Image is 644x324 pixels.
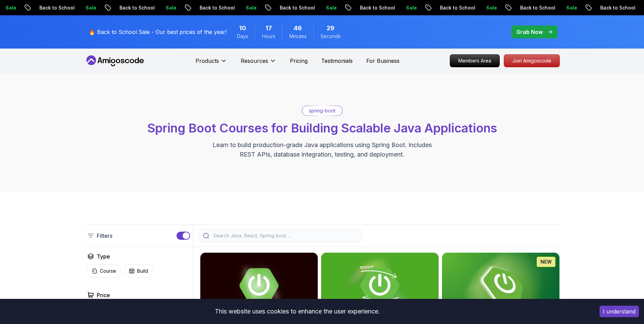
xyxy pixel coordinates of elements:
p: Products [196,57,219,65]
span: 46 Minutes [294,23,302,33]
span: Seconds [320,33,341,40]
p: Back to School [102,4,148,11]
p: Sale [68,4,90,11]
h2: Price [97,291,110,299]
span: Spring Boot Courses for Building Scalable Java Applications [147,121,497,136]
a: Pricing [290,57,308,65]
span: Hours [262,33,275,40]
input: Search Java, React, Spring boot ... [212,232,357,239]
p: Filters [97,232,112,240]
p: NEW [540,258,552,265]
p: Resources [241,57,268,65]
p: Back to School [422,4,468,11]
a: Join Amigoscode [504,54,560,67]
p: Sale [388,4,410,11]
span: Minutes [289,33,307,40]
p: Course [100,268,116,274]
button: Resources [241,57,276,70]
p: Sale [468,4,490,11]
button: Products [196,57,227,70]
p: Back to School [502,4,549,11]
p: Sale [148,4,170,11]
div: This website uses cookies to enhance the user experience. [5,304,589,319]
button: Accept cookies [600,306,639,317]
p: Join Amigoscode [504,55,559,67]
p: Back to School [342,4,388,11]
span: Days [237,33,248,40]
p: Back to School [22,4,68,11]
p: Learn to build production-grade Java applications using Spring Boot. Includes REST APIs, database... [208,140,436,159]
p: Members Area [450,55,499,67]
p: 🔥 Back to School Sale - Our best prices of the year! [89,28,227,36]
button: Course [87,265,121,277]
button: Build [125,265,152,277]
a: Testimonials [321,57,353,65]
a: Members Area [450,54,500,67]
p: Sale [549,4,570,11]
span: 17 Hours [265,23,272,33]
p: Grab Now [516,28,543,36]
p: Back to School [262,4,308,11]
p: Sale [308,4,330,11]
p: Build [137,268,148,274]
span: 29 Seconds [327,23,334,33]
p: Sale [228,4,250,11]
p: Back to School [182,4,228,11]
h2: Type [97,252,110,260]
a: For Business [366,57,400,65]
img: Advanced Spring Boot card [200,253,318,319]
img: Spring Boot for Beginners card [442,253,559,319]
img: Building APIs with Spring Boot card [321,253,439,319]
p: spring-boot [309,107,335,114]
p: Back to School [583,4,629,11]
span: 10 Days [239,23,246,33]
